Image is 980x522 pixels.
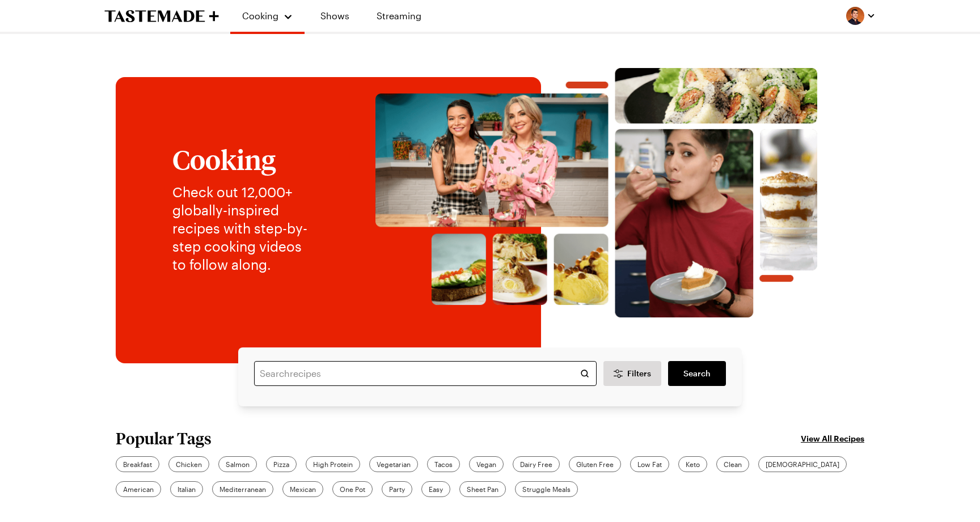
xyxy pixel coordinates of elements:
[172,145,317,174] h1: Cooking
[116,429,212,447] h2: Popular Tags
[801,432,864,444] a: View All Recipes
[219,484,266,494] span: Mediterranean
[421,481,450,497] a: Easy
[637,459,662,469] span: Low Fat
[176,459,202,469] span: Chicken
[434,459,453,469] span: Tacos
[716,456,749,472] a: Clean
[340,484,365,494] span: One Pot
[168,456,209,472] a: Chicken
[242,10,278,21] span: Cooking
[603,361,661,386] button: Desktop filters
[212,481,273,497] a: Mediterranean
[846,7,864,25] img: Profile picture
[377,459,411,469] span: Vegetarian
[266,456,297,472] a: Pizza
[178,484,196,494] span: Italian
[389,484,405,494] span: Party
[242,5,293,27] button: Cooking
[522,484,571,494] span: Struggle Meals
[668,361,726,386] a: filters
[427,456,460,472] a: Tacos
[429,484,443,494] span: Easy
[104,10,219,23] a: To Tastemade Home Page
[476,459,496,469] span: Vegan
[282,481,323,497] a: Mexican
[846,7,876,25] button: Profile picture
[459,481,506,497] a: Sheet Pan
[766,459,839,469] span: [DEMOGRAPHIC_DATA]
[467,484,499,494] span: Sheet Pan
[686,459,700,469] span: Keto
[313,459,353,469] span: High Protein
[226,459,250,469] span: Salmon
[170,481,203,497] a: Italian
[123,484,154,494] span: American
[683,368,711,379] span: Search
[340,68,853,318] img: Explore recipes
[273,459,289,469] span: Pizza
[116,456,159,472] a: Breakfast
[513,456,560,472] a: Dairy Free
[306,456,360,472] a: High Protein
[515,481,578,497] a: Struggle Meals
[332,481,373,497] a: One Pot
[627,368,651,379] span: Filters
[116,481,161,497] a: American
[569,456,621,472] a: Gluten Free
[678,456,707,472] a: Keto
[576,459,614,469] span: Gluten Free
[758,456,847,472] a: [DEMOGRAPHIC_DATA]
[469,456,504,472] a: Vegan
[290,484,316,494] span: Mexican
[724,459,742,469] span: Clean
[218,456,257,472] a: Salmon
[123,459,152,469] span: Breakfast
[630,456,669,472] a: Low Fat
[520,459,552,469] span: Dairy Free
[382,481,412,497] a: Party
[172,183,317,274] p: Check out 12,000+ globally-inspired recipes with step-by-step cooking videos to follow along.
[369,456,418,472] a: Vegetarian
